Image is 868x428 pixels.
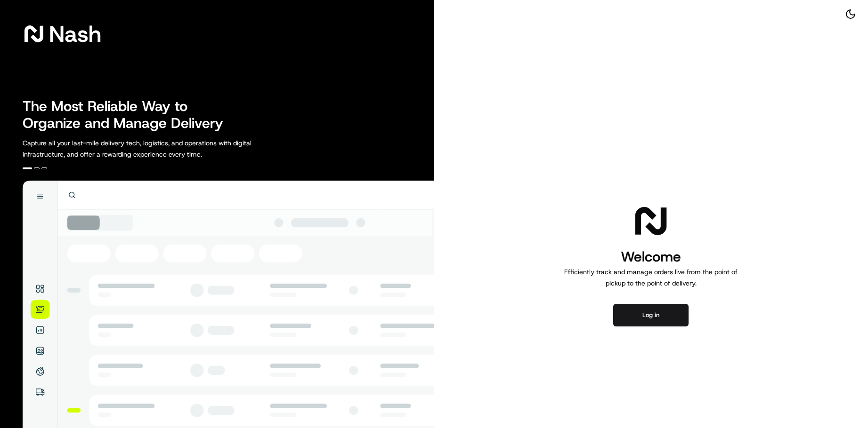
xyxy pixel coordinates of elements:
p: Capture all your last-mile delivery tech, logistics, and operations with digital infrastructure, ... [23,137,294,160]
p: Efficiently track and manage orders live from the point of pickup to the point of delivery. [560,266,741,289]
button: Log in [613,304,689,326]
h1: Welcome [560,247,741,266]
h2: The Most Reliable Way to Organize and Manage Delivery [23,98,234,132]
span: Nash [49,24,101,43]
